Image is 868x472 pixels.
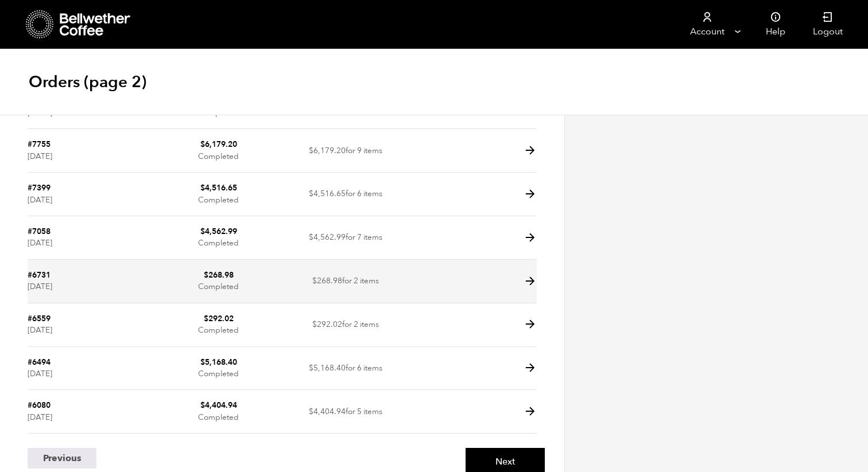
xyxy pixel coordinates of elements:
[28,151,52,162] time: [DATE]
[309,145,313,156] span: $
[200,400,237,411] bdi: 4,404.94
[28,270,51,280] a: #6731
[28,313,51,324] a: #6559
[200,226,237,237] bdi: 4,562.99
[204,270,234,280] bdi: 268.98
[155,303,282,347] td: Completed
[204,313,208,324] span: $
[200,400,205,411] span: $
[204,270,208,280] span: $
[282,216,409,260] td: for 7 items
[28,448,96,469] a: Previous
[28,226,51,237] a: #7058
[28,325,52,336] time: [DATE]
[28,182,51,193] a: #7399
[312,275,342,286] span: 268.98
[28,139,51,150] a: #7755
[282,347,409,391] td: for 6 items
[200,357,237,368] bdi: 5,168.40
[28,237,52,248] time: [DATE]
[155,260,282,303] td: Completed
[309,362,346,373] span: 5,168.40
[155,347,282,391] td: Completed
[312,275,317,286] span: $
[309,232,313,243] span: $
[200,182,205,193] span: $
[28,412,52,423] time: [DATE]
[204,313,234,324] bdi: 292.02
[155,216,282,260] td: Completed
[309,406,346,417] span: 4,404.94
[309,406,313,417] span: $
[155,129,282,173] td: Completed
[29,72,146,92] h1: Orders (page 2)
[155,390,282,434] td: Completed
[309,188,346,199] span: 4,516.65
[309,188,313,199] span: $
[28,194,52,205] time: [DATE]
[28,281,52,292] time: [DATE]
[309,362,313,373] span: $
[200,357,205,368] span: $
[200,139,205,150] span: $
[312,319,342,330] span: 292.02
[282,260,409,303] td: for 2 items
[200,182,237,193] bdi: 4,516.65
[282,390,409,434] td: for 5 items
[28,357,51,368] a: #6494
[309,145,346,156] span: 6,179.20
[28,368,52,379] time: [DATE]
[282,173,409,216] td: for 6 items
[200,226,205,237] span: $
[282,303,409,347] td: for 2 items
[155,173,282,216] td: Completed
[28,400,51,411] a: #6080
[282,129,409,173] td: for 9 items
[312,319,317,330] span: $
[309,232,346,243] span: 4,562.99
[200,139,237,150] bdi: 6,179.20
